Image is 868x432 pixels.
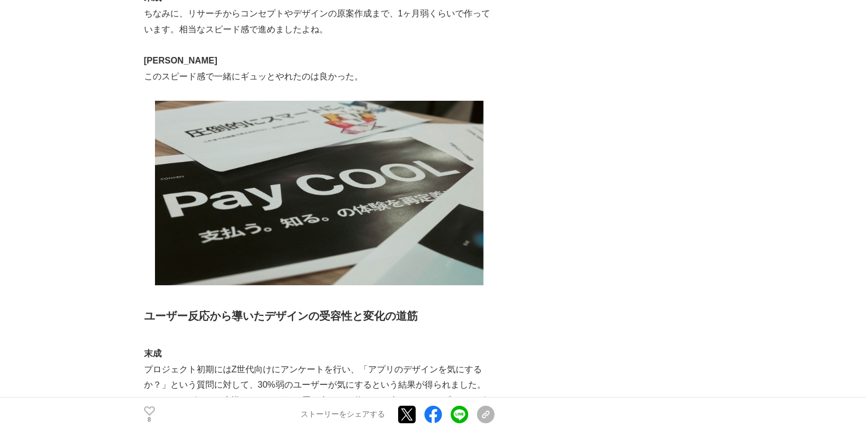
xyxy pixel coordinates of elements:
strong: [PERSON_NAME] [144,56,217,65]
p: ちなみに、リサーチからコンセプトやデザインの原案作成まで、1ヶ月弱くらいで作っています。相当なスピード感で進めましたよね。 [144,6,495,38]
img: thumbnail_61dbc550-8f67-11ef-bf2b-0dccfd86cdf9.jpg [155,101,484,285]
h2: ユーザー反応から導いたデザインの受容性と変化の道筋 [144,307,495,325]
p: このスピード感で一緒にギュッとやれたのは良かった。 [144,69,495,85]
p: 8 [144,417,155,423]
strong: 末成 [144,349,162,358]
p: ストーリーをシェアする [301,410,385,420]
